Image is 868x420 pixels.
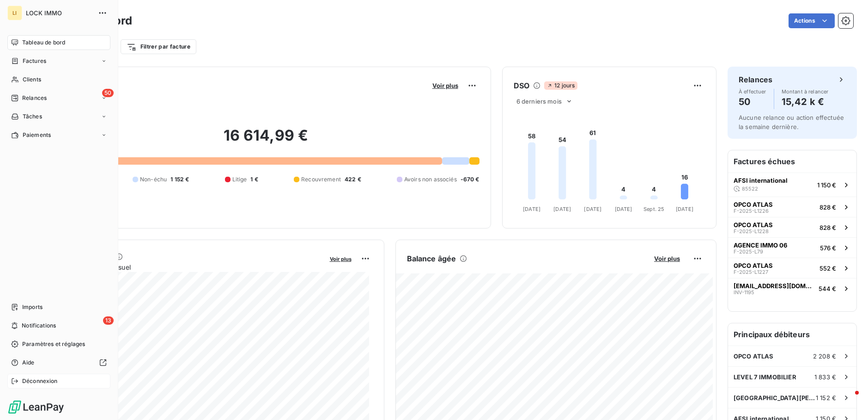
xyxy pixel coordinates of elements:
button: OPCO ATLASF-2025-L1226828 € [728,197,856,217]
span: Recouvrement [301,175,341,184]
span: Chiffre d'affaires mensuel [52,262,323,272]
span: 1 152 € [170,175,189,184]
span: LOCK IMMO [26,9,92,17]
span: Voir plus [654,255,680,262]
span: 828 € [819,204,836,211]
span: Paiements [23,131,51,139]
span: Déconnexion [22,377,58,385]
span: 1 150 € [817,181,836,189]
span: 828 € [819,224,836,231]
span: INV-1195 [734,290,754,295]
tspan: [DATE] [523,206,540,212]
span: Montant à relancer [782,89,829,94]
span: Clients [23,75,41,84]
span: 576 € [820,244,836,252]
span: 2 208 € [813,352,836,360]
span: Factures [23,57,46,65]
span: 544 € [819,285,836,292]
tspan: [DATE] [614,206,632,212]
button: Voir plus [430,81,461,90]
span: OPCO ATLAS [734,201,773,208]
span: AFSI international [734,177,788,184]
span: LEVEL 7 IMMOBILIER [734,373,796,381]
span: -670 € [461,175,480,184]
span: Voir plus [432,82,458,89]
span: 6 derniers mois [516,98,562,105]
button: Actions [789,13,835,28]
tspan: [DATE] [553,206,571,212]
button: Voir plus [327,254,354,263]
span: OPCO ATLAS [734,221,773,229]
span: Relances [22,94,47,102]
span: 422 € [345,175,361,184]
img: Logo LeanPay [7,400,65,414]
tspan: Sept. 25 [643,206,664,212]
span: 85522 [742,186,758,191]
span: F-2025-L79 [734,249,763,254]
h4: 50 [739,94,766,109]
span: 1 833 € [814,373,836,381]
span: Aide [22,358,35,367]
button: Voir plus [651,254,683,263]
span: À effectuer [739,89,766,94]
h4: 15,42 k € [782,94,829,109]
span: Notifications [22,321,56,330]
span: F-2025-L1226 [734,208,769,214]
tspan: [DATE] [676,206,693,212]
span: Non-échu [140,175,167,184]
div: LI [7,6,22,20]
h6: Balance âgée [407,253,456,264]
span: OPCO ATLAS [734,262,773,269]
h6: DSO [514,80,529,91]
button: OPCO ATLASF-2025-L1227552 € [728,258,856,278]
span: Imports [22,303,42,311]
h6: Relances [739,74,772,85]
h6: Factures échues [728,150,856,173]
span: Paramètres et réglages [22,340,85,348]
span: OPCO ATLAS [734,352,774,360]
span: 1 € [250,175,258,184]
span: [EMAIL_ADDRESS][DOMAIN_NAME] [734,282,815,290]
a: Aide [7,355,110,370]
span: Aucune relance ou action effectuée la semaine dernière. [739,114,844,130]
tspan: [DATE] [584,206,601,212]
button: Filtrer par facture [121,39,196,54]
button: AFSI international855221 150 € [728,173,856,197]
span: AGENCE IMMO 06 [734,241,787,249]
iframe: Intercom live chat [837,389,859,411]
span: 50 [102,89,114,97]
span: F-2025-L1227 [734,269,768,275]
span: Litige [232,175,247,184]
span: Tâches [23,112,42,121]
span: Voir plus [330,256,352,262]
button: [EMAIL_ADDRESS][DOMAIN_NAME]INV-1195544 € [728,278,856,298]
span: 552 € [819,265,836,272]
h6: Principaux débiteurs [728,323,856,346]
span: 12 jours [544,81,577,90]
span: Avoirs non associés [404,175,457,184]
button: AGENCE IMMO 06F-2025-L79576 € [728,237,856,258]
h2: 16 614,99 € [52,126,480,154]
span: 1 152 € [816,394,836,401]
span: Tableau de bord [22,38,65,47]
span: 13 [103,316,114,325]
button: OPCO ATLASF-2025-L1228828 € [728,217,856,237]
span: F-2025-L1228 [734,229,769,234]
span: [GEOGRAPHIC_DATA][PERSON_NAME] [734,394,816,401]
